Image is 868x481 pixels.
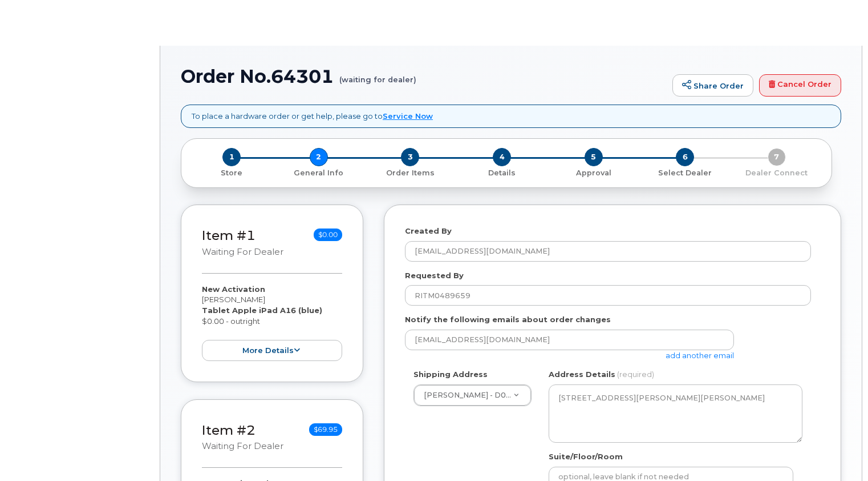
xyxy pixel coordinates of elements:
span: 5 [585,148,603,166]
small: waiting for dealer [202,247,283,257]
span: (required) [617,370,654,379]
a: 5 Approval [547,166,639,178]
label: Created By [405,226,452,237]
span: $69.95 [309,423,342,436]
h1: Order No.64301 [181,66,667,86]
a: Share Order [672,74,753,97]
p: Details [461,168,543,178]
label: Notify the following emails about order changes [405,314,611,325]
small: (waiting for dealer) [339,66,416,84]
input: Example: John Smith [405,285,811,306]
span: 4 [493,148,511,166]
textarea: [STREET_ADDRESS][PERSON_NAME][PERSON_NAME] [549,384,802,443]
span: 3 [401,148,419,166]
input: Example: john@appleseed.com [405,330,734,350]
p: Select Dealer [644,168,727,178]
span: Mildred Lake - D03/D06 [424,391,530,399]
span: 6 [676,148,694,166]
label: Shipping Address [413,369,488,380]
p: Approval [552,168,635,178]
a: Item #1 [202,227,255,243]
strong: New Activation [202,284,265,294]
a: Cancel Order [759,74,841,97]
small: waiting for dealer [202,441,283,451]
div: [PERSON_NAME] $0.00 - outright [202,284,342,361]
a: add another email [666,351,734,360]
a: [PERSON_NAME] - D03/D06 [414,385,531,406]
label: Suite/Floor/Room [549,451,623,462]
span: $0.00 [314,229,342,241]
p: To place a hardware order or get help, please go to [192,111,433,122]
p: Store [195,168,269,178]
a: Service Now [383,111,433,121]
label: Requested By [405,270,464,281]
span: 1 [222,148,241,166]
strong: Tablet Apple iPad A16 (blue) [202,306,322,315]
a: 3 Order Items [364,166,456,178]
a: Item #2 [202,422,255,438]
a: 6 Select Dealer [639,166,731,178]
a: 4 Details [456,166,548,178]
a: 1 Store [190,166,273,178]
label: Address Details [549,369,615,380]
button: more details [202,340,342,361]
p: Order Items [369,168,452,178]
